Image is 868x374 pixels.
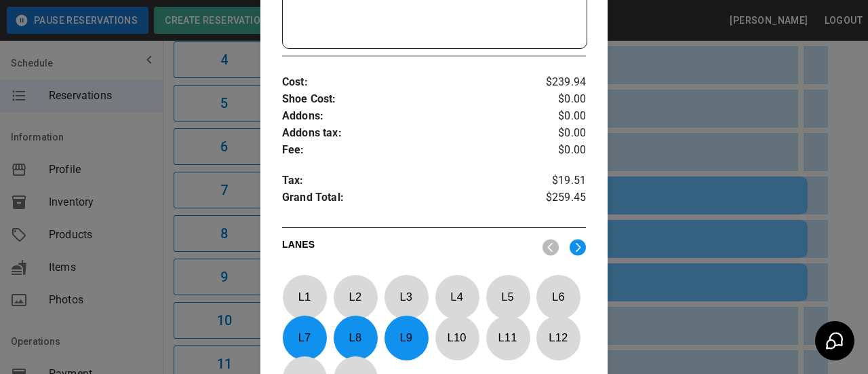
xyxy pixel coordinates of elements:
[535,91,586,108] p: $0.00
[282,91,535,108] p: Shoe Cost :
[536,281,580,313] p: L 6
[535,125,586,142] p: $0.00
[282,322,327,354] p: L 7
[282,189,535,210] p: Grand Total :
[282,238,532,257] p: LANES
[542,239,559,256] img: nav_left.svg
[486,322,530,354] p: L 11
[384,281,429,313] p: L 3
[333,281,378,313] p: L 2
[333,322,378,354] p: L 8
[535,172,586,189] p: $19.51
[486,281,530,313] p: L 5
[282,142,535,159] p: Fee :
[282,125,535,142] p: Addons tax :
[570,239,586,256] img: right.svg
[535,108,586,125] p: $0.00
[535,74,586,91] p: $239.94
[282,281,327,313] p: L 1
[535,142,586,159] p: $0.00
[282,74,535,91] p: Cost :
[384,322,429,354] p: L 9
[282,108,535,125] p: Addons :
[536,322,580,354] p: L 12
[435,322,479,354] p: L 10
[282,172,535,189] p: Tax :
[435,281,479,313] p: L 4
[535,189,586,210] p: $259.45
